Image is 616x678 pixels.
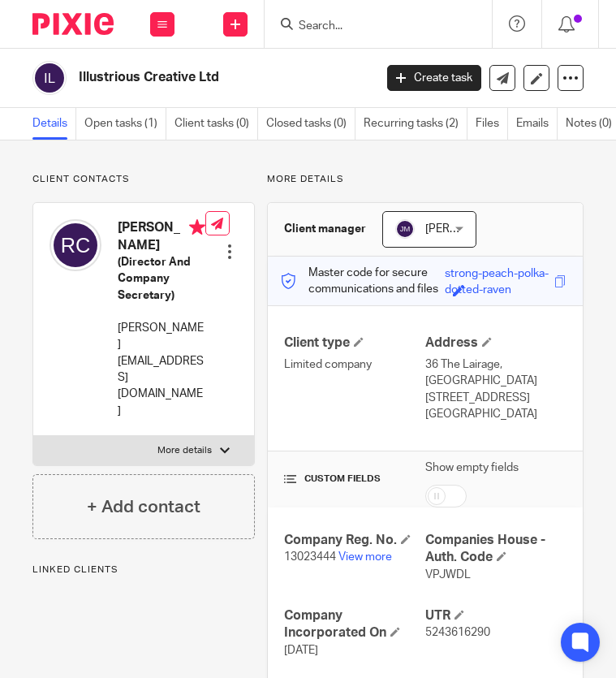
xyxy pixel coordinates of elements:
[284,607,425,642] h4: Company Incorporated On
[284,473,425,486] h4: CUSTOM FIELDS
[118,254,205,304] h5: (Director And Company Secretary)
[425,532,566,567] h4: Companies House - Auth. Code
[425,390,566,406] p: [STREET_ADDRESS]
[284,645,318,656] span: [DATE]
[284,335,425,352] h4: Client type
[32,564,255,577] p: Linked clients
[476,108,508,140] a: Files
[425,627,490,638] span: 5243616290
[157,444,212,457] p: More details
[118,320,205,419] p: [PERSON_NAME][EMAIL_ADDRESS][DOMAIN_NAME]
[174,108,258,140] a: Client tasks (0)
[338,551,392,563] a: View more
[87,494,200,520] h4: + Add contact
[284,551,336,563] span: 13023444
[425,460,519,476] label: Show empty fields
[445,266,550,284] div: strong-peach-polka-dotted-raven
[425,406,566,422] p: [GEOGRAPHIC_DATA]
[267,173,584,186] p: More details
[284,356,425,373] p: Limited company
[387,65,481,91] a: Create task
[425,223,515,235] span: [PERSON_NAME]
[425,569,471,581] span: VPJWDL
[280,265,444,298] p: Master code for secure communications and files
[84,108,166,140] a: Open tasks (1)
[284,532,425,549] h4: Company Reg. No.
[50,219,101,271] img: svg%3E
[32,13,114,35] img: Pixie
[425,356,566,390] p: 36 The Lairage, [GEOGRAPHIC_DATA]
[118,219,205,254] h4: [PERSON_NAME]
[32,173,255,186] p: Client contacts
[32,108,76,140] a: Details
[395,219,415,239] img: svg%3E
[297,19,443,34] input: Search
[425,607,566,624] h4: UTR
[189,219,205,235] i: Primary
[79,69,306,86] h2: Illustrious Creative Ltd
[516,108,558,140] a: Emails
[284,221,366,237] h3: Client manager
[266,108,355,140] a: Closed tasks (0)
[425,335,566,352] h4: Address
[364,108,467,140] a: Recurring tasks (2)
[32,61,67,95] img: svg%3E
